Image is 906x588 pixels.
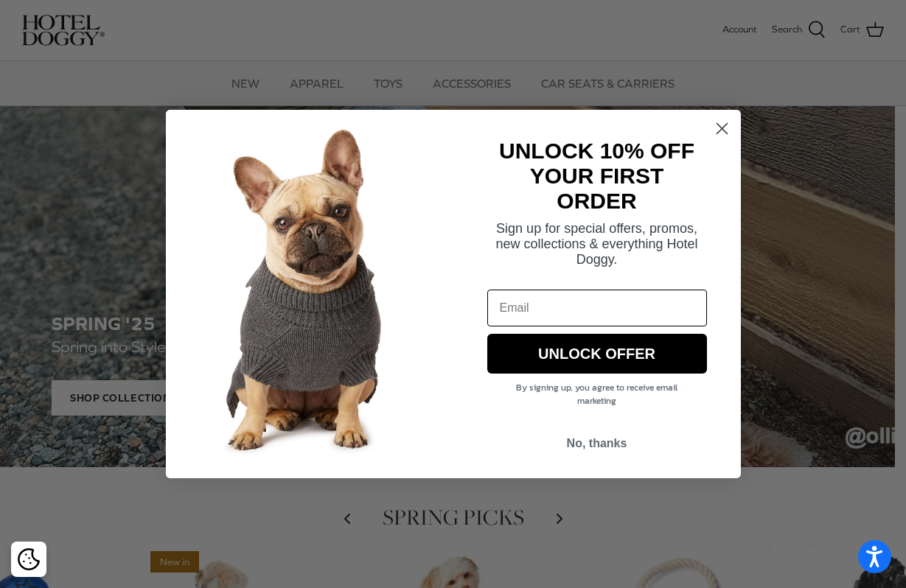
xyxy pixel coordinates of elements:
img: 7cf315d2-500c-4d0a-a8b4-098d5756016d.jpeg [166,110,453,478]
span: By signing up, you agree to receive email marketing [516,381,677,407]
button: UNLOCK OFFER [487,334,707,374]
input: Email [487,290,707,326]
span: Sign up for special offers, promos, new collections & everything Hotel Doggy. [495,221,697,267]
img: Cookie policy [18,548,40,570]
div: Cookie policy [11,542,46,577]
strong: UNLOCK 10% OFF YOUR FIRST ORDER [499,139,694,213]
button: Close dialog [709,116,735,141]
button: No, thanks [487,430,707,458]
button: Cookie policy [15,547,41,573]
